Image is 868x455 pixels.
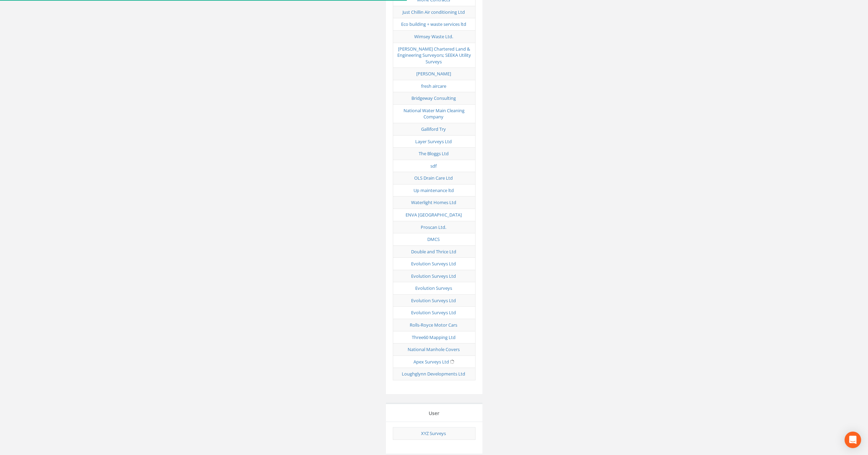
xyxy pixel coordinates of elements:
a: Evolution Surveys Ltd [411,297,456,304]
a: DMCS [427,236,440,242]
a: Eco building + waste services ltd [401,21,466,27]
a: [PERSON_NAME] Chartered Land & Engineering Surveyors; SEEKA Utility Surveys [397,46,471,65]
a: National Water Main Cleaning Company [404,107,464,120]
a: Galliford Try [421,126,446,132]
a: XYZ Surveys [421,430,446,436]
a: Apex Surveys Ltd [413,359,449,365]
a: Evolution Surveys Ltd [411,309,456,316]
div: Open Intercom Messenger [845,432,861,448]
h4: User [391,411,477,416]
a: Bridgeway Consulting [411,95,456,101]
a: Evolution Surveys [415,285,452,291]
a: Loughglynn Developments Ltd [402,371,465,377]
a: Waterlight Homes Ltd [411,199,456,205]
a: [PERSON_NAME] [416,71,451,77]
a: Wimsey Waste Ltd. [414,33,453,40]
a: Just Chillin Air conditioning Ltd [402,9,465,15]
a: Evolution Surveys Ltd [411,273,456,279]
a: ENVA [GEOGRAPHIC_DATA] [406,212,462,218]
a: OLS Drain Care Ltd [414,175,453,181]
a: fresh aircare [421,83,446,89]
a: National Manhole Covers [408,346,460,352]
a: Up maintenance ltd [413,187,454,193]
a: Layer Surveys Ltd [415,138,452,145]
a: sdf [430,163,437,169]
a: Evolution Surveys Ltd [411,261,456,267]
a: The Bloggs Ltd [419,150,449,157]
a: Three60 Mapping Ltd [412,334,456,340]
a: Rolls-Royce Motor Cars [410,322,457,328]
a: Proscan Ltd. [421,224,446,230]
a: Double and Thrice Ltd [411,248,456,255]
